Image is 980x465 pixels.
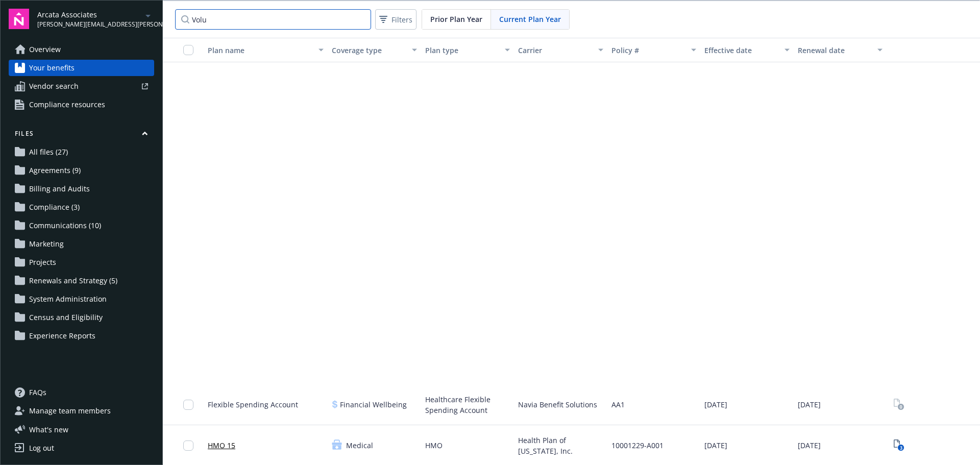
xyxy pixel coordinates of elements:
a: Marketing [9,236,154,252]
span: Healthcare Flexible Spending Account [425,394,510,415]
span: [DATE] [798,440,821,451]
span: Vendor search [29,78,79,94]
input: Search by name [175,9,371,30]
span: Projects [29,254,56,271]
a: Your benefits [9,60,154,76]
a: Compliance resources [9,96,154,113]
span: Billing and Audits [29,181,90,197]
span: AA1 [611,399,625,410]
button: Coverage type [328,38,421,62]
span: View Plan Documents [891,397,907,413]
span: 10001229-A001 [611,440,664,451]
a: View Plan Documents [891,437,907,454]
div: Effective date [704,45,778,56]
a: FAQs [9,384,154,401]
button: Filters [375,9,416,30]
div: Plan type [425,45,499,56]
input: Toggle Row Selected [183,400,193,410]
span: Your benefits [29,60,75,76]
button: Plan name [204,38,328,62]
div: Policy # [611,45,685,56]
button: Renewal date [794,38,887,62]
div: Log out [29,440,54,456]
span: Filters [391,14,412,25]
div: Plan name [208,45,312,56]
a: All files (27) [9,144,154,160]
span: Prior Plan Year [430,14,482,25]
span: Agreements (9) [29,162,81,179]
a: Billing and Audits [9,181,154,197]
a: Overview [9,41,154,58]
span: Manage team members [29,403,111,419]
span: [DATE] [704,440,727,451]
a: Census and Eligibility [9,309,154,326]
span: [PERSON_NAME][EMAIL_ADDRESS][PERSON_NAME][DOMAIN_NAME] [37,20,142,29]
span: Health Plan of [US_STATE], Inc. [518,435,603,456]
span: Financial Wellbeing [340,399,407,410]
button: Files [9,129,154,142]
span: Census and Eligibility [29,309,103,326]
span: Current Plan Year [499,14,561,25]
span: Overview [29,41,61,58]
span: Communications (10) [29,217,101,234]
a: System Administration [9,291,154,307]
img: navigator-logo.svg [9,9,29,29]
a: Renewals and Strategy (5) [9,273,154,289]
a: Communications (10) [9,217,154,234]
text: 3 [899,445,902,451]
span: Flexible Spending Account [208,399,298,410]
div: Carrier [518,45,592,56]
input: Toggle Row Selected [183,440,193,451]
div: Renewal date [798,45,872,56]
a: arrowDropDown [142,9,154,21]
a: Experience Reports [9,328,154,344]
button: Arcata Associates[PERSON_NAME][EMAIL_ADDRESS][PERSON_NAME][DOMAIN_NAME]arrowDropDown [37,9,154,29]
button: Carrier [514,38,607,62]
div: Coverage type [332,45,406,56]
button: Policy # [607,38,701,62]
span: All files (27) [29,144,68,160]
a: HMO 15 [208,440,235,451]
span: Marketing [29,236,64,252]
span: System Administration [29,291,107,307]
span: Navia Benefit Solutions [518,399,597,410]
a: Agreements (9) [9,162,154,179]
span: Renewals and Strategy (5) [29,273,117,289]
a: Compliance (3) [9,199,154,215]
a: Manage team members [9,403,154,419]
span: [DATE] [704,399,727,410]
span: Experience Reports [29,328,95,344]
button: Plan type [421,38,514,62]
span: Filters [377,12,414,27]
span: What ' s new [29,424,68,435]
span: Medical [346,440,373,451]
button: Effective date [700,38,794,62]
span: Arcata Associates [37,9,142,20]
button: What's new [9,424,85,435]
span: HMO [425,440,443,451]
input: Select all [183,45,193,55]
a: Vendor search [9,78,154,94]
span: [DATE] [798,399,821,410]
a: Projects [9,254,154,271]
span: FAQs [29,384,46,401]
span: Compliance (3) [29,199,80,215]
span: Compliance resources [29,96,105,113]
